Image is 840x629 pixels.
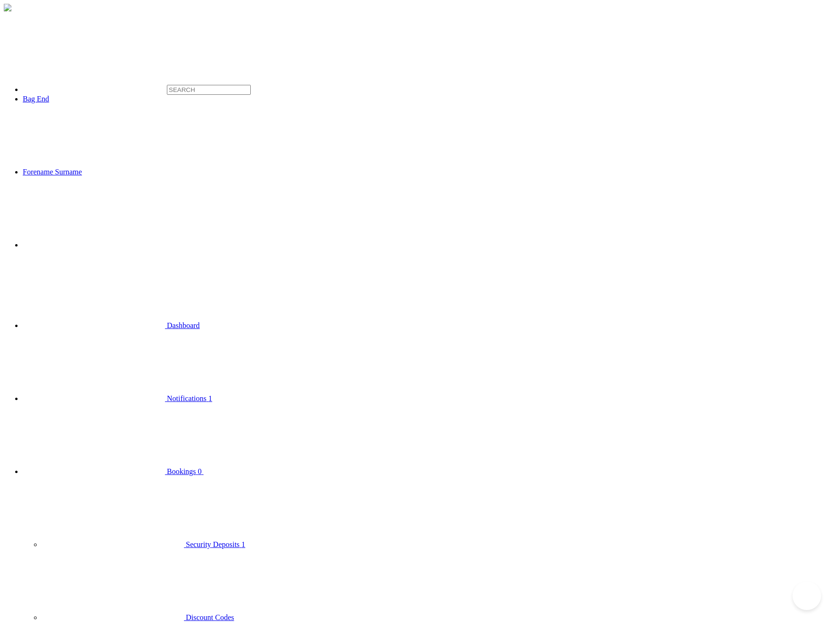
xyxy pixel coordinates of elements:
a: Forename Surname [23,168,224,176]
a: Security Deposits 1 [42,540,245,548]
span: Security Deposits [186,540,239,548]
span: 1 [209,394,212,402]
a: Bag End [23,95,49,103]
a: Discount Codes [42,613,234,621]
span: 0 [198,467,201,475]
iframe: Toggle Customer Support [793,582,821,610]
span: Notifications [167,394,207,402]
img: menu-toggle-4520fedd754c2a8bde71ea2914dd820b131290c2d9d837ca924f0cce6f9668d0.png [4,4,11,11]
span: Discount Codes [186,613,234,621]
span: Dashboard [167,321,200,329]
span: Bookings [167,467,196,475]
a: Bookings 0 [23,467,346,475]
a: Notifications 1 [23,394,212,402]
span: 1 [241,540,245,548]
input: SEARCH [167,85,251,95]
a: Dashboard [23,321,200,329]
